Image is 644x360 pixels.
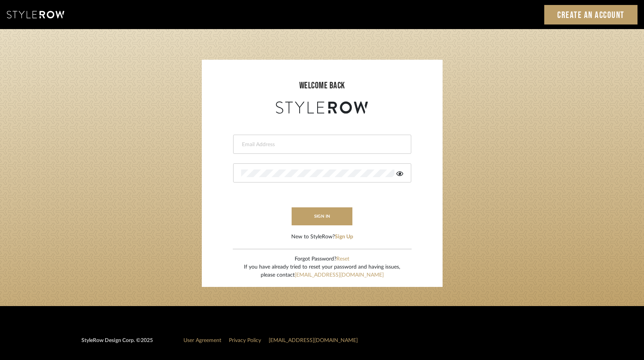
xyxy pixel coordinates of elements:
[209,79,435,93] div: welcome back
[544,5,638,24] a: Create an Account
[183,338,221,343] a: User Agreement
[229,338,261,343] a: Privacy Policy
[241,141,401,148] input: Email Address
[244,255,400,263] div: Forgot Password?
[335,233,353,241] button: Sign Up
[292,207,353,225] button: sign in
[295,272,384,278] a: [EMAIL_ADDRESS][DOMAIN_NAME]
[244,263,400,279] div: If you have already tried to reset your password and having issues, please contact
[81,337,153,351] div: StyleRow Design Corp. ©2025
[269,338,358,343] a: [EMAIL_ADDRESS][DOMAIN_NAME]
[291,233,353,241] div: New to StyleRow?
[336,255,349,263] button: Reset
